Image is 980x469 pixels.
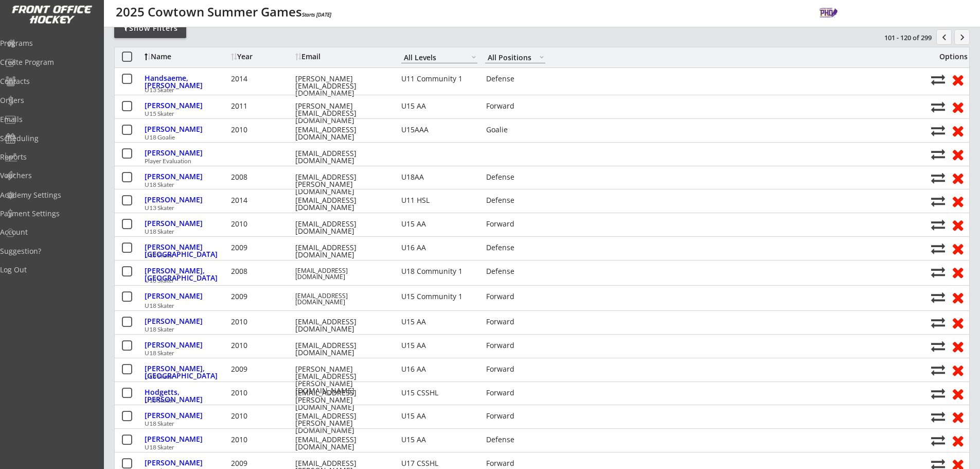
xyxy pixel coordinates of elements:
[145,134,925,141] div: U18 Goalie
[486,389,546,396] div: Forward
[931,124,945,137] button: Move player
[931,290,945,304] button: Move player
[295,436,388,450] div: [EMAIL_ADDRESS][DOMAIN_NAME]
[145,229,925,235] div: U18 Skater
[931,433,945,447] button: Move player
[145,421,925,427] div: U18 Skater
[948,99,967,115] button: Remove from roster (no refund)
[486,244,546,251] div: Defense
[231,102,293,110] div: 2011
[948,362,967,378] button: Remove from roster (no refund)
[145,75,228,89] div: Handsaeme, [PERSON_NAME]
[145,436,228,443] div: [PERSON_NAME]
[948,264,967,280] button: Remove from roster (no refund)
[931,241,945,255] button: Move player
[931,339,945,353] button: Move player
[948,409,967,425] button: Remove from roster (no refund)
[948,72,967,88] button: Remove from roster (no refund)
[401,75,477,82] div: U11 Community 1
[401,244,477,251] div: U16 AA
[401,460,477,467] div: U17 CSSHL
[401,436,477,443] div: U15 AA
[401,318,477,325] div: U15 AA
[231,53,293,60] div: Year
[145,102,228,109] div: [PERSON_NAME]
[401,197,477,204] div: U11 HSL
[295,126,388,141] div: [EMAIL_ADDRESS][DOMAIN_NAME]
[295,268,388,280] div: [EMAIL_ADDRESS][DOMAIN_NAME]
[302,11,331,18] em: Starts [DATE]
[295,342,388,356] div: [EMAIL_ADDRESS][DOMAIN_NAME]
[401,342,477,349] div: U15 AA
[295,53,388,60] div: Email
[401,102,477,110] div: U15 AA
[486,220,546,228] div: Forward
[486,173,546,181] div: Defense
[948,315,967,331] button: Remove from roster (no refund)
[401,220,477,228] div: U15 AA
[948,217,967,233] button: Remove from roster (no refund)
[948,386,967,402] button: Remove from roster (no refund)
[401,268,477,275] div: U18 Community 1
[931,387,945,401] button: Move player
[231,460,293,467] div: 2009
[145,252,925,258] div: U18 Skater
[145,326,925,333] div: U18 Skater
[486,436,546,443] div: Defense
[231,173,293,181] div: 2008
[114,23,186,33] div: Show Filters
[401,126,477,133] div: U15AAA
[948,193,967,209] button: Remove from roster (no refund)
[931,100,945,114] button: Move player
[948,170,967,186] button: Remove from roster (no refund)
[231,342,293,349] div: 2010
[295,173,388,195] div: [EMAIL_ADDRESS][PERSON_NAME][DOMAIN_NAME]
[486,412,546,420] div: Forward
[145,173,228,180] div: [PERSON_NAME]
[145,196,228,203] div: [PERSON_NAME]
[295,244,388,258] div: [EMAIL_ADDRESS][DOMAIN_NAME]
[145,277,925,284] div: U18 Skater
[486,268,546,275] div: Defense
[948,123,967,138] button: Remove from roster (no refund)
[231,268,293,275] div: 2008
[231,389,293,396] div: 2010
[295,150,388,164] div: [EMAIL_ADDRESS][DOMAIN_NAME]
[401,412,477,420] div: U15 AA
[231,293,293,300] div: 2009
[931,265,945,279] button: Move player
[145,365,228,379] div: [PERSON_NAME], [GEOGRAPHIC_DATA]
[948,240,967,256] button: Remove from roster (no refund)
[931,363,945,377] button: Move player
[231,244,293,251] div: 2009
[486,366,546,373] div: Forward
[295,293,388,305] div: [EMAIL_ADDRESS][DOMAIN_NAME]
[486,102,546,110] div: Forward
[145,303,925,309] div: U18 Skater
[145,444,925,450] div: U18 Skater
[401,293,477,300] div: U15 Community 1
[231,126,293,133] div: 2010
[401,366,477,373] div: U16 AA
[145,341,228,349] div: [PERSON_NAME]
[401,173,477,181] div: U18AA
[145,182,925,188] div: U18 Skater
[486,75,546,82] div: Defense
[145,87,925,93] div: U13 Skater
[295,220,388,235] div: [EMAIL_ADDRESS][DOMAIN_NAME]
[295,412,388,434] div: [EMAIL_ADDRESS][PERSON_NAME][DOMAIN_NAME]
[948,432,967,448] button: Remove from roster (no refund)
[231,318,293,325] div: 2010
[954,29,970,45] button: keyboard_arrow_right
[231,436,293,443] div: 2010
[231,412,293,420] div: 2010
[145,53,228,60] div: Name
[486,126,546,133] div: Goalie
[295,366,388,394] div: [PERSON_NAME][EMAIL_ADDRESS][PERSON_NAME][DOMAIN_NAME]
[145,158,925,164] div: Player Evaluation
[145,389,228,403] div: Hodgetts, [PERSON_NAME]
[145,149,228,157] div: [PERSON_NAME]
[931,73,945,86] button: Move player
[145,126,228,133] div: [PERSON_NAME]
[145,459,228,466] div: [PERSON_NAME]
